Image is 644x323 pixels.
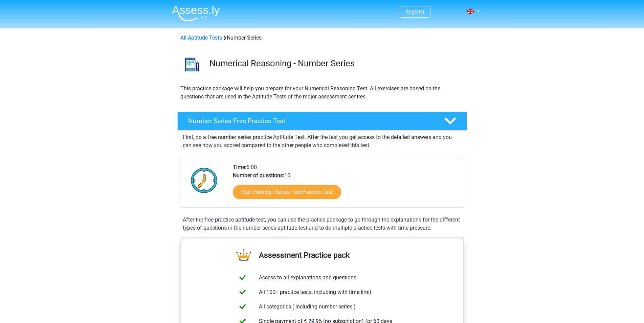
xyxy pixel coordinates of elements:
b: Number of questions: [233,172,284,179]
div: After the free practice aptitude test, you can use the practice package to go through the explana... [180,216,464,232]
img: number series [178,50,206,79]
p: First, do a free number series practice Aptitude Test. After the test you get access to the detai... [183,133,462,149]
a: Number Series Free Practice Test [175,112,470,131]
div: 6:00 10 [228,163,464,207]
h4: Number Series Free Practice Test [188,117,433,125]
a: Register [405,8,425,15]
a: Start Number Series Free Practice Test [233,185,341,199]
img: Clock [187,163,221,197]
h3: Numerical Reasoning - Number Series [209,58,462,69]
b: Time: [233,164,246,170]
div: Number Series [178,34,467,42]
img: Assessly [172,5,220,21]
p: This practice package will help you prepare for your Numerical Reasoning Test. All exercises are ... [180,85,464,101]
a: All Aptitude Tests [180,34,222,41]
